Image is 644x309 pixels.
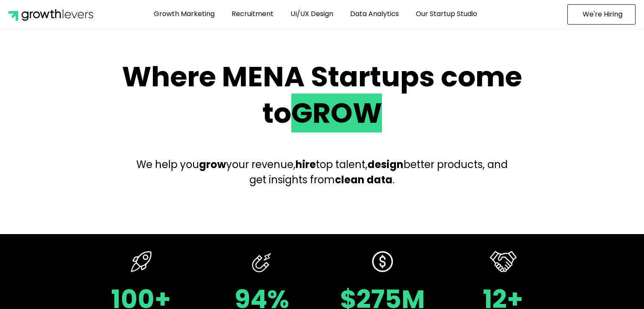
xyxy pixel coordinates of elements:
[368,157,404,171] b: design
[344,4,405,24] a: Data Analytics
[199,157,226,171] b: grow
[102,4,529,24] nav: Menu
[284,4,340,24] a: UI/UX Design
[583,11,622,18] span: We're Hiring
[335,173,392,187] b: clean data
[296,157,316,171] b: hire
[147,4,221,24] a: Growth Marketing
[113,59,532,132] h2: Where MENA Startups come to
[225,4,280,24] a: Recruitment
[409,4,484,24] a: Our Startup Studio
[130,157,515,188] p: We help you your revenue, top talent, better products, and get insights from .
[291,94,382,132] span: GROW
[567,4,636,25] a: We're Hiring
